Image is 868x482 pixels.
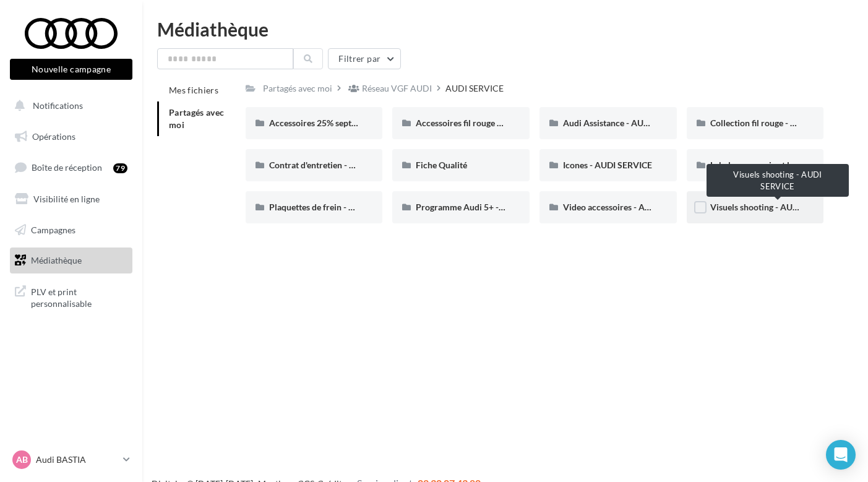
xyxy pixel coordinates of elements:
span: Accessoires fil rouge - AUDI SERVICE [416,118,559,128]
span: Boîte de réception [32,162,102,173]
div: Visuels shooting - AUDI SERVICE [707,164,849,197]
span: Visuels shooting - AUDI SERVICE [710,202,838,212]
span: Contrat d'entretien - AUDI SERVICE [269,160,406,170]
div: 79 [113,163,127,173]
button: Filtrer par [328,48,401,69]
span: Campagnes [31,224,75,235]
div: Open Intercom Messenger [826,440,856,470]
span: Plaquettes de frein - Audi Service [269,202,397,212]
span: Video accessoires - AUDI SERVICE [563,202,696,212]
span: Visibilité en ligne [33,194,100,204]
span: Collection fil rouge - AUDI SERVICE [710,118,848,128]
a: Visibilité en ligne [7,186,135,212]
span: Médiathèque [31,255,82,265]
span: Opérations [32,131,75,142]
button: Nouvelle campagne [10,59,132,80]
button: Notifications [7,93,130,119]
span: Partagés avec moi [169,107,225,130]
span: Fiche Qualité [416,160,467,170]
a: AB Audi BASTIA [10,448,132,471]
a: Opérations [7,124,135,150]
span: Accessoires 25% septembre - AUDI SERVICE [269,118,440,128]
span: Mes fichiers [169,85,218,95]
div: AUDI SERVICE [445,82,504,95]
span: Programme Audi 5+ - Segments 2&3 - AUDI SERVICE [416,202,620,212]
a: Campagnes [7,217,135,243]
p: Audi BASTIA [36,454,118,466]
span: Notifications [33,100,83,111]
a: Boîte de réception79 [7,154,135,181]
a: Médiathèque [7,247,135,273]
span: Icones - AUDI SERVICE [563,160,652,170]
span: AB [16,454,28,466]
div: Réseau VGF AUDI [362,82,432,95]
div: Partagés avec moi [263,82,332,95]
a: PLV et print personnalisable [7,278,135,315]
span: Audi Assistance - AUDI SERVICE [563,118,689,128]
span: PLV et print personnalisable [31,283,127,310]
div: Médiathèque [157,20,853,38]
